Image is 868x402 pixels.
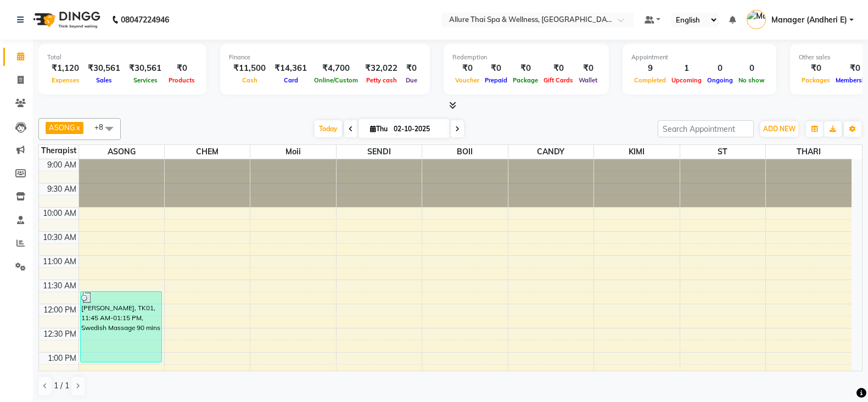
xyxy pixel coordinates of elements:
[93,76,115,84] span: Sales
[281,76,301,84] span: Card
[658,120,754,137] input: Search Appointment
[41,208,79,219] div: 10:00 AM
[47,62,83,75] div: ₹1,120
[541,76,576,84] span: Gift Cards
[94,122,111,131] span: +8
[361,62,402,75] div: ₹32,022
[760,121,798,137] button: ADD NEW
[482,76,510,84] span: Prepaid
[83,62,125,75] div: ₹30,561
[315,120,342,137] span: Today
[771,14,847,26] span: Manager (Andheri E)
[403,76,420,84] span: Due
[229,62,270,75] div: ₹11,500
[75,123,80,132] a: x
[631,62,669,75] div: 9
[250,145,335,159] span: Moii
[747,10,766,29] img: Manager (Andheri E)
[452,62,482,75] div: ₹0
[166,62,198,75] div: ₹0
[54,380,69,392] span: 1 / 1
[49,123,75,132] span: ASONG
[799,76,833,84] span: Packages
[736,62,768,75] div: 0
[390,121,445,137] input: 2025-10-02
[229,53,421,62] div: Finance
[766,145,852,159] span: THARI
[337,145,422,159] span: SENDI
[763,125,796,133] span: ADD NEW
[510,76,541,84] span: Package
[363,76,400,84] span: Petty cash
[131,76,160,84] span: Services
[631,53,768,62] div: Appointment
[669,62,704,75] div: 1
[422,145,507,159] span: BOII
[270,62,311,75] div: ₹14,361
[45,159,79,171] div: 9:00 AM
[45,183,79,195] div: 9:30 AM
[311,62,361,75] div: ₹4,700
[736,76,768,84] span: No show
[576,62,600,75] div: ₹0
[41,256,79,267] div: 11:00 AM
[631,76,669,84] span: Completed
[41,304,79,316] div: 12:00 PM
[125,62,166,75] div: ₹30,561
[46,353,79,364] div: 1:00 PM
[239,76,260,84] span: Cash
[704,76,736,84] span: Ongoing
[799,62,833,75] div: ₹0
[704,62,736,75] div: 0
[508,145,593,159] span: CANDY
[680,145,765,159] span: ST
[28,4,103,35] img: logo
[79,145,164,159] span: ASONG
[121,4,169,35] b: 08047224946
[41,328,79,340] div: 12:30 PM
[166,76,198,84] span: Products
[510,62,541,75] div: ₹0
[452,76,482,84] span: Voucher
[47,53,198,62] div: Total
[402,62,421,75] div: ₹0
[594,145,679,159] span: KIMI
[452,53,600,62] div: Redemption
[367,125,390,133] span: Thu
[541,62,576,75] div: ₹0
[482,62,510,75] div: ₹0
[49,76,82,84] span: Expenses
[41,280,79,292] div: 11:30 AM
[81,292,162,362] div: [PERSON_NAME], TK01, 11:45 AM-01:15 PM, Swedish Massage 90 mins
[39,145,79,157] div: Therapist
[311,76,361,84] span: Online/Custom
[165,145,250,159] span: CHEM
[41,232,79,243] div: 10:30 AM
[576,76,600,84] span: Wallet
[669,76,704,84] span: Upcoming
